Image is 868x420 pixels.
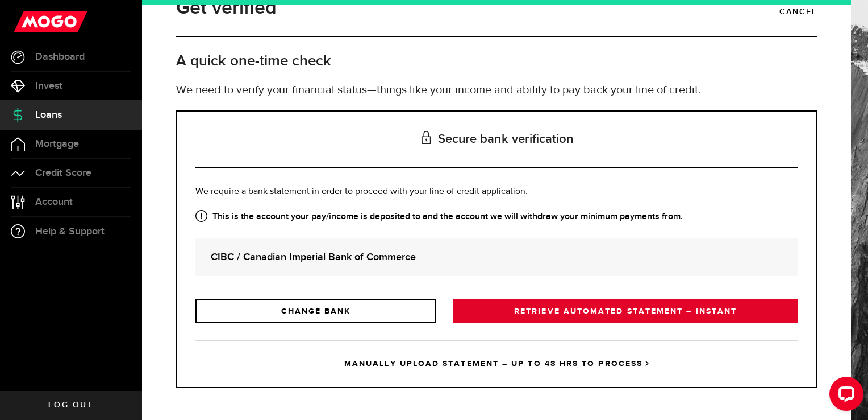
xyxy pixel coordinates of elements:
h3: Secure bank verification [195,112,798,168]
span: Help & Support [35,227,105,237]
p: We need to verify your financial status—things like your income and ability to pay back your line... [176,82,817,99]
strong: CIBC / Canadian Imperial Bank of Commerce [211,249,782,265]
h2: A quick one-time check [176,52,817,71]
span: Mortgage [35,139,79,149]
strong: This is the account your pay/income is deposited to and the account we will withdraw your minimum... [195,210,798,224]
span: Loans [35,110,62,120]
iframe: LiveChat chat widget [820,372,868,420]
span: Credit Score [35,168,91,178]
span: Dashboard [35,52,85,62]
span: We require a bank statement in order to proceed with your line of credit application. [195,187,528,196]
a: RETRIEVE AUTOMATED STATEMENT – INSTANT [453,299,798,323]
span: Invest [35,81,62,91]
a: CHANGE BANK [195,299,436,323]
span: Log out [48,401,93,409]
span: Account [35,197,73,207]
a: Cancel [779,2,817,22]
